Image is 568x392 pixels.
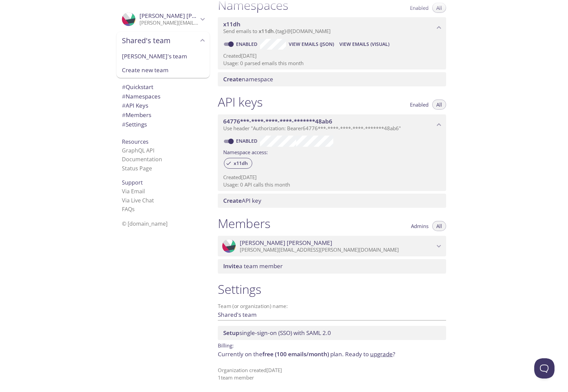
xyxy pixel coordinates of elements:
p: Currently on the plan. [218,350,446,359]
span: # [122,102,126,109]
span: # [122,83,126,91]
div: Matt Cummings [218,236,446,257]
h1: Settings [218,282,446,297]
button: Admins [407,221,433,231]
p: [PERSON_NAME][EMAIL_ADDRESS][PERSON_NAME][DOMAIN_NAME] [139,20,198,26]
span: x11dh [230,160,252,166]
div: x11dh namespace [218,17,446,38]
div: Members [117,110,210,120]
p: Usage: 0 parsed emails this month [223,60,441,67]
span: View Emails (Visual) [339,40,389,48]
span: # [122,111,126,119]
div: Matt Cummings [117,8,210,30]
span: x11dh [223,20,240,28]
span: Invite [223,262,239,270]
p: Billing: [218,340,446,350]
label: Namespace access: [223,147,268,157]
span: # [122,92,126,100]
label: Team (or organization) name: [218,304,288,309]
div: Invite a team member [218,259,446,273]
span: [PERSON_NAME]'s team [122,52,204,61]
span: View Emails (JSON) [289,40,334,48]
div: Create API Key [218,194,446,208]
div: Matt's team [117,49,210,63]
div: x11dh [224,158,252,169]
a: upgrade [370,350,393,358]
span: single-sign-on (SSO) with SAML 2.0 [223,329,331,337]
span: namespace [223,75,273,83]
button: View Emails (Visual) [337,39,392,50]
div: Namespaces [117,92,210,101]
div: Create new team [117,63,210,78]
div: API Keys [117,101,210,110]
span: [PERSON_NAME] [PERSON_NAME] [240,239,332,247]
span: API Keys [122,102,148,109]
a: Documentation [122,156,162,163]
span: © [DOMAIN_NAME] [122,220,167,227]
p: Usage: 0 API calls this month [223,181,441,188]
button: Enabled [406,100,433,110]
div: Quickstart [117,82,210,92]
span: Namespaces [122,92,160,100]
p: Created [DATE] [223,52,441,59]
span: Shared's team [122,36,198,45]
span: API key [223,197,261,204]
a: Via Live Chat [122,197,154,204]
div: Setup SSO [218,326,446,340]
a: Enabled [235,138,260,144]
a: Enabled [235,41,260,47]
div: Shared's team [117,32,210,49]
span: Create new team [122,66,204,75]
span: a team member [223,262,283,270]
span: Settings [122,120,147,128]
span: # [122,120,126,128]
span: Setup [223,329,239,337]
span: Create [223,75,242,83]
span: [PERSON_NAME] [PERSON_NAME] [139,12,232,20]
button: All [432,100,446,110]
span: Ready to ? [345,350,395,358]
a: GraphQL API [122,147,154,154]
span: free (100 emails/month) [262,350,329,358]
span: s [132,205,135,213]
span: Create [223,197,242,204]
p: Organization created [DATE] 1 team member [218,367,446,381]
div: Team Settings [117,120,210,129]
h1: Members [218,216,270,231]
div: Create namespace [218,72,446,86]
iframe: Help Scout Beacon - Open [534,358,554,379]
a: Status Page [122,165,152,172]
a: FAQ [122,205,135,213]
p: [PERSON_NAME][EMAIL_ADDRESS][PERSON_NAME][DOMAIN_NAME] [240,247,435,253]
span: Resources [122,138,149,145]
a: Via Email [122,188,145,195]
span: x11dh [259,28,274,34]
button: All [432,221,446,231]
span: Quickstart [122,83,153,91]
span: Support [122,179,143,186]
h1: API keys [218,94,263,110]
span: Send emails to . {tag} @[DOMAIN_NAME] [223,28,331,34]
p: Created [DATE] [223,174,441,181]
button: View Emails (JSON) [286,39,337,50]
span: Members [122,111,151,119]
